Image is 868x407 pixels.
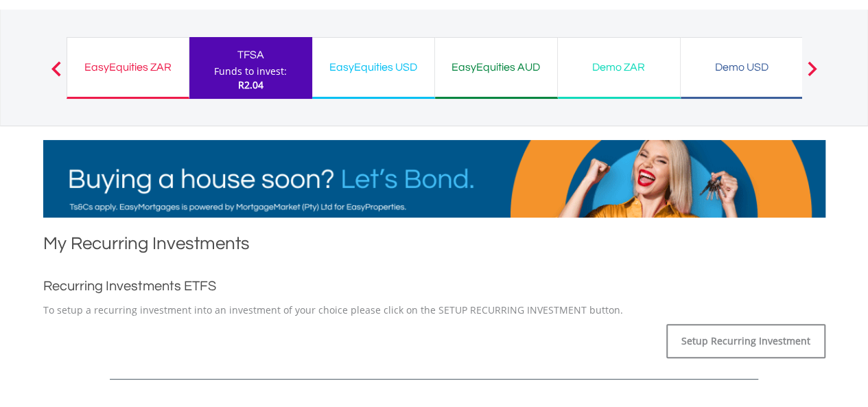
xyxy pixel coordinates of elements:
button: Previous [43,68,70,82]
div: TFSA [198,45,304,65]
div: EasyEquities AUD [443,58,549,77]
h1: My Recurring Investments [43,231,825,262]
div: Demo USD [689,58,795,77]
button: Next [798,68,825,82]
div: EasyEquities USD [320,58,426,77]
div: EasyEquities ZAR [75,58,180,77]
span: R2.04 [238,78,263,91]
p: To setup a recurring investment into an investment of your choice please click on the SETUP RECUR... [43,303,825,317]
a: Setup Recurring Investment [666,324,825,358]
div: Demo ZAR [566,58,672,77]
img: EasyMortage Promotion Banner [43,140,825,218]
div: Funds to invest: [214,65,287,78]
h2: Recurring Investments ETFS [43,276,825,296]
